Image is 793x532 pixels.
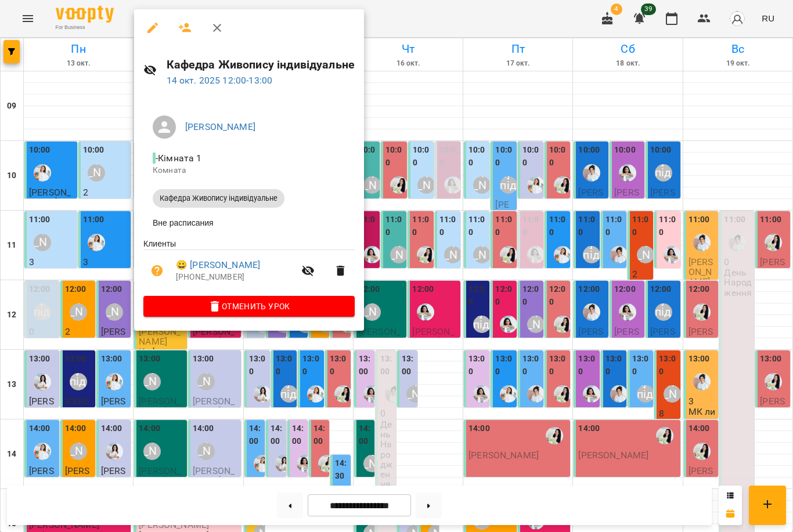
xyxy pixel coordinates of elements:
span: Отменить Урок [153,299,345,313]
a: [PERSON_NAME] [185,121,255,132]
span: Кафедра Живопису індивідуальне [153,193,284,204]
p: [PHONE_NUMBER] [176,272,294,283]
li: Вне расписания [143,212,355,233]
p: Комната [153,165,345,176]
span: - Кімната 1 [153,153,204,164]
button: Отменить Урок [143,296,355,317]
h6: Кафедра Живопису індивідуальне [167,56,355,74]
button: Визит пока не оплачен. Добавить оплату? [143,257,171,285]
a: 14 окт. 2025 12:00-13:00 [167,75,273,86]
a: 😀 [PERSON_NAME] [176,258,260,272]
ul: Клиенты [143,238,355,296]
